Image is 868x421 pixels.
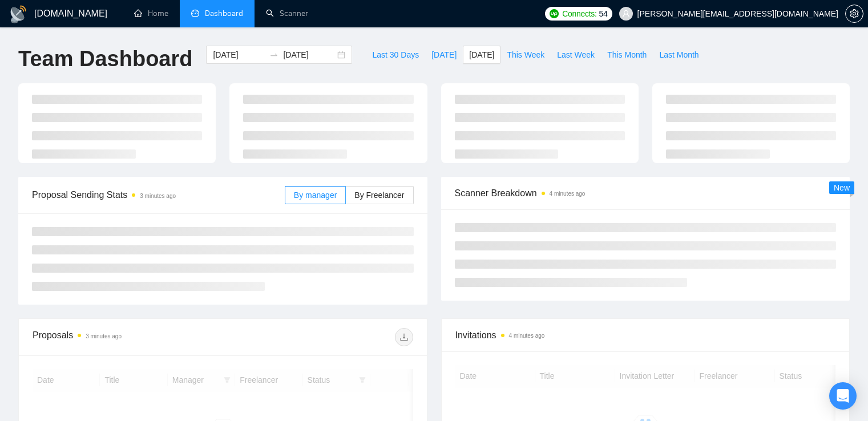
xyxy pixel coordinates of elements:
span: to [269,50,278,59]
div: Proposals [33,328,223,346]
a: setting [845,9,863,18]
span: user [622,10,630,18]
span: This Week [507,48,544,61]
button: This Week [500,46,551,64]
span: Scanner Breakdown [455,186,837,200]
button: [DATE] [425,46,463,64]
img: logo [9,5,27,23]
time: 3 minutes ago [86,333,122,339]
input: End date [283,48,335,61]
img: upwork-logo.png [550,9,559,18]
span: By Freelancer [354,191,404,200]
span: Connects: [562,7,596,20]
a: searchScanner [266,9,308,18]
a: homeHome [134,9,168,18]
div: Open Intercom Messenger [829,382,857,410]
button: Last 30 Days [366,46,425,64]
span: dashboard [191,9,199,17]
span: Dashboard [205,9,243,18]
span: New [834,183,850,192]
button: setting [845,5,863,23]
span: swap-right [269,50,278,59]
span: setting [846,9,863,18]
h1: Team Dashboard [18,46,192,72]
input: Start date [213,48,265,61]
time: 3 minutes ago [140,193,176,199]
span: 54 [599,7,608,20]
button: [DATE] [463,46,500,64]
span: This Month [607,48,647,61]
span: Last 30 Days [372,48,419,61]
span: Last Month [659,48,699,61]
button: Last Week [551,46,601,64]
span: Proposal Sending Stats [32,188,285,202]
button: This Month [601,46,653,64]
time: 4 minutes ago [509,333,545,339]
span: By manager [294,191,337,200]
span: [DATE] [431,48,457,61]
button: Last Month [653,46,705,64]
time: 4 minutes ago [550,191,586,197]
span: [DATE] [469,48,494,61]
span: Last Week [557,48,595,61]
span: Invitations [455,328,836,342]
